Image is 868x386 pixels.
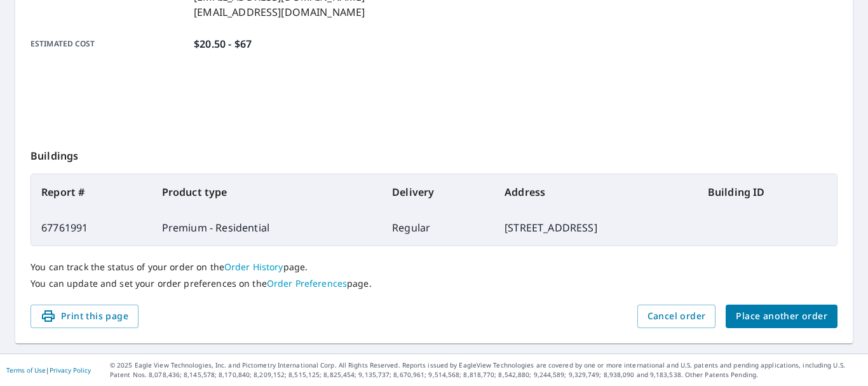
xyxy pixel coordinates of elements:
th: Delivery [382,174,494,210]
a: Order Preferences [267,277,347,289]
p: Estimated cost [31,36,189,52]
p: | [6,366,91,374]
td: [STREET_ADDRESS] [494,210,698,245]
th: Address [494,174,698,210]
button: Print this page [31,305,139,328]
p: © 2025 Eagle View Technologies, Inc. and Pictometry International Corp. All Rights Reserved. Repo... [110,361,862,380]
th: Product type [152,174,383,210]
button: Cancel order [637,305,716,328]
td: Premium - Residential [152,210,383,245]
th: Building ID [698,174,837,210]
th: Report # [31,174,152,210]
a: Privacy Policy [50,366,91,375]
button: Place another order [726,305,837,328]
span: Cancel order [648,308,706,324]
a: Order History [224,261,283,273]
p: You can update and set your order preferences on the page. [31,278,837,289]
p: You can track the status of your order on the page. [31,261,837,273]
td: Regular [382,210,494,245]
a: Terms of Use [6,366,46,375]
span: Print this page [41,308,128,324]
span: Place another order [736,308,827,324]
p: Buildings [31,133,837,174]
td: 67761991 [31,210,152,245]
p: [EMAIL_ADDRESS][DOMAIN_NAME] [194,4,365,20]
p: $20.50 - $67 [194,36,252,52]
